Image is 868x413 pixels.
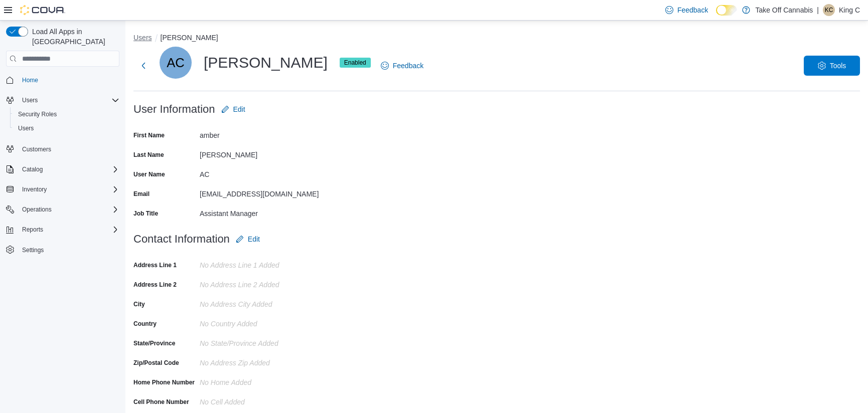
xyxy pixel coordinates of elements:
[2,162,123,176] button: Catalog
[825,4,833,16] span: KC
[200,355,334,367] div: No Address Zip added
[377,56,427,76] a: Feedback
[22,145,51,153] span: Customers
[28,27,119,47] span: Load All Apps in [GEOGRAPHIC_DATA]
[200,166,334,178] div: AC
[200,147,334,159] div: [PERSON_NAME]
[18,203,56,216] button: Operations
[133,103,215,115] h3: User Information
[200,316,334,328] div: No Country Added
[161,34,218,42] button: [PERSON_NAME]
[133,320,157,328] label: Country
[755,4,813,16] p: Take Off Cannabis
[18,183,119,195] span: Inventory
[2,243,123,257] button: Settings
[10,121,123,135] button: Users
[823,4,835,16] div: King C
[200,374,334,386] div: No Home added
[22,96,38,104] span: Users
[10,107,123,121] button: Security Roles
[716,16,716,16] span: Dark Mode
[18,143,55,155] a: Customers
[393,61,423,71] span: Feedback
[133,151,164,159] label: Last Name
[22,185,47,193] span: Inventory
[2,141,123,156] button: Customers
[133,261,177,269] label: Address Line 1
[233,104,245,114] span: Edit
[22,165,43,173] span: Catalog
[2,73,123,87] button: Home
[14,122,119,134] span: Users
[200,257,334,269] div: No Address Line 1 added
[232,229,264,249] button: Edit
[2,93,123,107] button: Users
[18,110,57,118] span: Security Roles
[18,74,119,86] span: Home
[344,58,366,67] span: Enabled
[200,277,334,289] div: No Address Line 2 added
[18,94,119,106] span: Users
[22,76,38,84] span: Home
[22,205,52,214] span: Operations
[167,47,185,79] span: ac
[14,108,119,120] span: Security Roles
[18,124,34,132] span: Users
[133,210,158,218] label: Job Title
[20,5,65,15] img: Cova
[133,34,152,42] button: Users
[6,69,119,283] nav: Complex example
[14,122,38,134] a: Users
[133,190,150,198] label: Email
[133,233,230,245] h3: Contact Information
[133,378,195,386] label: Home Phone Number
[716,5,737,16] input: Dark Mode
[133,56,154,76] button: Next
[18,244,48,256] a: Settings
[133,131,165,139] label: First Name
[18,244,119,256] span: Settings
[248,234,260,244] span: Edit
[217,99,249,119] button: Edit
[200,335,334,347] div: No State/Province Added
[200,186,334,198] div: [EMAIL_ADDRESS][DOMAIN_NAME]
[677,5,708,15] span: Feedback
[18,94,42,106] button: Users
[340,58,371,68] span: Enabled
[18,224,119,236] span: Reports
[133,33,860,45] nav: An example of EuiBreadcrumbs
[2,223,123,237] button: Reports
[133,398,189,406] label: Cell Phone Number
[200,205,334,218] div: Assistant Manager
[830,61,846,71] span: Tools
[133,281,177,289] label: Address Line 2
[18,74,42,86] a: Home
[14,108,61,120] a: Security Roles
[200,296,334,308] div: No Address City added
[200,127,334,139] div: amber
[18,203,119,216] span: Operations
[133,300,145,308] label: City
[18,183,51,195] button: Inventory
[22,226,43,234] span: Reports
[817,4,819,16] p: |
[18,163,47,175] button: Catalog
[18,163,119,175] span: Catalog
[18,224,47,236] button: Reports
[22,246,44,254] span: Settings
[160,47,192,79] div: amber cowan
[2,202,123,217] button: Operations
[133,359,179,367] label: Zip/Postal Code
[133,339,175,347] label: State/Province
[160,47,371,79] div: [PERSON_NAME]
[804,56,860,76] button: Tools
[839,4,860,16] p: King C
[200,394,334,406] div: No Cell added
[133,170,165,178] label: User Name
[2,182,123,196] button: Inventory
[18,142,119,155] span: Customers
